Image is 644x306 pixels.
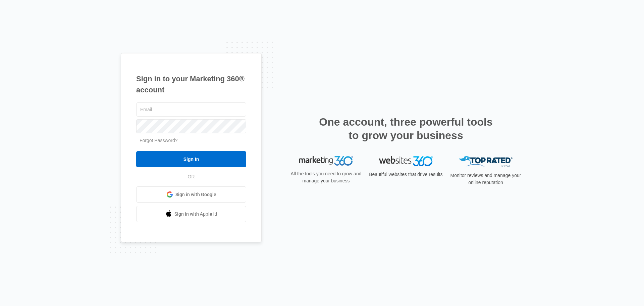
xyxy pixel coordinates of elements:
[183,173,200,180] span: OR
[459,156,513,167] img: Top Rated Local
[136,73,246,95] h1: Sign in to your Marketing 360® account
[136,186,246,203] a: Sign in with Google
[288,170,364,184] p: All the tools you need to grow and manage your business
[136,102,246,117] input: Email
[368,171,443,178] p: Beautiful websites that drive results
[317,115,495,142] h2: One account, three powerful tools to grow your business
[448,172,523,186] p: Monitor reviews and manage your online reputation
[140,138,178,143] a: Forgot Password?
[175,191,216,198] span: Sign in with Google
[379,156,433,166] img: Websites 360
[136,151,246,167] input: Sign In
[136,206,246,222] a: Sign in with Apple Id
[174,211,217,218] span: Sign in with Apple Id
[299,156,353,166] img: Marketing 360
